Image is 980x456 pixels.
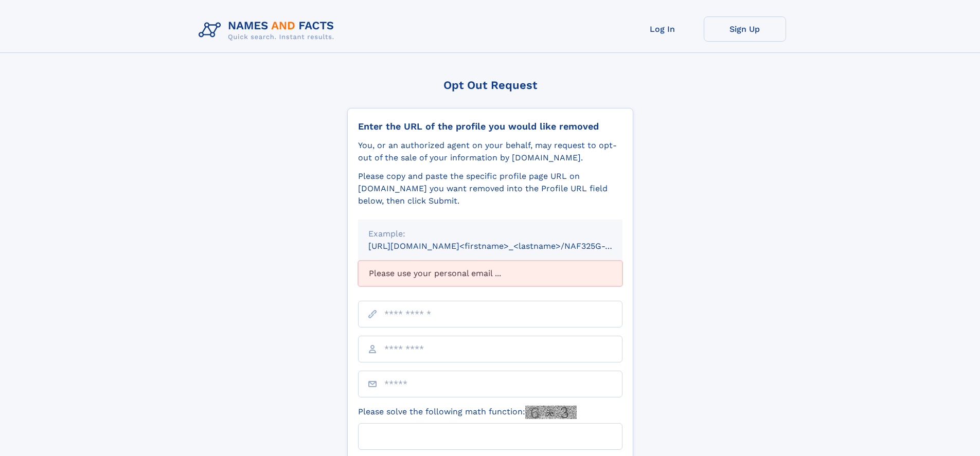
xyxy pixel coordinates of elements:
small: [URL][DOMAIN_NAME]<firstname>_<lastname>/NAF325G-xxxxxxxx [368,241,642,251]
div: Please copy and paste the specific profile page URL on [DOMAIN_NAME] you want removed into the Pr... [358,170,622,207]
div: Example: [368,228,612,240]
a: Log In [621,16,704,42]
img: Logo Names and Facts [194,16,343,44]
div: Please use your personal email ... [358,261,622,286]
div: Enter the URL of the profile you would like removed [358,121,622,132]
a: Sign Up [704,16,786,42]
label: Please solve the following math function: [358,406,577,419]
div: You, or an authorized agent on your behalf, may request to opt-out of the sale of your informatio... [358,139,622,164]
div: Opt Out Request [347,79,633,92]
